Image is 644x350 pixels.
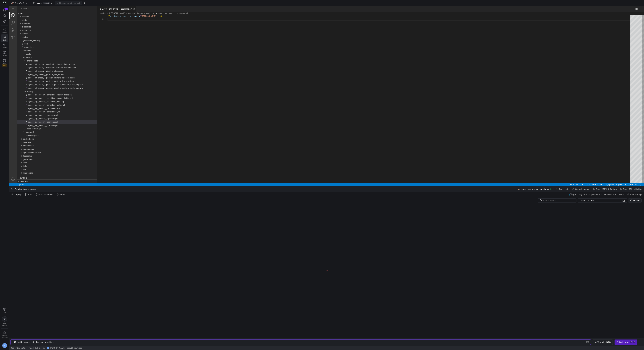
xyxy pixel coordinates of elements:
span: blueraven [14,135,23,137]
div: Editor Language Status: Formatting, There are multiple formatters for 'jinja-sql' files. One of t... [594,177,598,180]
div: Notifications [629,177,634,180]
div: Timeline Section [7,173,88,177]
a: sources [118,6,126,8]
a: Views and More Actions... [83,1,86,4]
a: staging [136,6,143,8]
span: Beta [2,64,7,67]
a: Spacesettings [1,330,8,340]
div: /models/agee/sources/breezy/intermediate/agee__int_breezy__position_custom_fields_wide.sql [15,70,88,73]
div: 1 [91,9,94,12]
div: /models/agee/sources/breezy/staging/agee__stg_breezy__pipelines.yml [15,111,88,114]
button: Visualize DAG [593,339,613,345]
textarea: agee__stg_breezy__positions.sql, preview [98,12,98,14]
div: /models/agee/sources/acuity [16,46,88,50]
span: Build history [604,193,616,196]
div: /.vscode [13,9,88,12]
div: Build now [619,341,629,343]
div: jinja-sql [598,177,606,180]
span: y42 build -s agee__stg_breezy__positions [12,341,54,343]
div: agee__stg_breezy__candidate_custom_fields.yml [7,90,88,94]
div: /models [13,29,88,33]
div: Layout: U.S. [606,177,618,180]
div: analyses [7,16,88,19]
div: /models/degreedash [14,141,88,145]
span: anchorhome [14,132,25,134]
div: integrations [7,22,88,26]
span: Deploy [15,193,21,196]
div: core [7,36,88,39]
div: agee_breezy.yml [7,121,88,124]
div: .vscode [7,9,88,12]
a: Notifications [630,177,633,180]
span: icon [14,155,18,158]
span: agee__int_breezy__candidate_streams_flattened.yml [19,60,66,63]
kbd: ⌘ [630,341,632,343]
span: Deploy this state: [10,347,25,349]
a: Ln 2, Col 1 [560,177,571,180]
span: Get started [2,322,7,326]
span: Help [3,311,6,313]
button: 🏈SalesDraft [10,1,28,5]
span: master [36,2,43,4]
input: Search Builds [543,199,574,202]
span: Data [619,193,623,196]
span: Reload [633,199,640,202]
div: agee__stg_breezy__pipelines.sql [7,107,88,111]
span: agee__int_breezy__position_pipeline_custom_fields_long.sql [19,77,73,80]
div: brighthouse [7,138,88,141]
div: /models/agee/sources/breezy/staging/agee__stg_breezy__candidates.sql [15,101,88,104]
span: Query data [559,188,569,190]
div: agee__int_breezy__pipeline_stages.yml [7,67,88,70]
span: '[PERSON_NAME]' [132,9,148,11]
span: agee__int_breezy__pipeline_stages.yml [19,67,55,69]
div: /models/agee/sources/breezy/staging [136,5,143,9]
div: /models/agee/sources/breezy/intermediate/agee__int_breezy__candidate_streams_flattened.yml [15,60,88,63]
a: Spaces: 4 [572,177,581,180]
div: /models/kingroofing [14,165,88,169]
span: agee__stg_breezy__candidate_meta.sql [19,94,55,97]
div: /models/agee/sources/breezy/staging [18,84,88,87]
span: Code [3,39,6,41]
div: 33 [4,8,8,10]
span: staging [18,84,24,86]
div: agee__stg_breezy__candidate_meta.sql [7,94,88,97]
span: Open SQL definition [623,188,642,190]
span: kaio [14,159,18,161]
div: /models/anchorhome [14,131,88,135]
span: agee__stg_breezy__positions.yml [19,118,49,120]
span: PRs [3,62,6,64]
div: /models/agee/sources [15,43,88,46]
div: /models/icon [14,155,88,158]
div: /models/agee/sources/breezy/staging/agee__stg_breezy__positions.yml [15,118,88,121]
span: stackintegrated [16,128,30,131]
div: /models/agee/sources/breezy/staging/agee__stg_breezy__pipelines.sql [15,107,88,111]
div: salesdraft [7,124,88,128]
div: /analyses [13,16,88,19]
div: /models/agee [14,33,88,36]
span: SalesDraft [15,2,25,4]
button: Compile query [571,186,590,192]
div: /models/lifetimequality [14,169,88,172]
a: jinja-sql [598,177,605,180]
span: agee__stg_breezy__pipelines.yml [19,111,49,114]
a: UTF-8 [582,177,589,180]
span: core [15,36,19,39]
div: kaio [7,158,88,162]
div: DZ [47,347,50,349]
div: Spaces: 4 [571,177,582,180]
div: agee__int_breezy__position_pipeline_custom_fields_long.yml [7,80,88,84]
div: agee__stg_breezy__candidates.yml [7,104,88,107]
span: agee__int_breezy__candidate_streams_flattened.sql [19,57,66,59]
a: LF [590,177,594,180]
span: Editor [2,31,7,33]
div: /macros [13,26,88,29]
span: }} [150,9,153,11]
a: agee__stg_breezy__positions.sql [149,6,178,8]
span: kin [14,162,17,164]
span: agee__int_breezy__pipeline_stages.sql [19,64,54,66]
span: agee__stg_breezy__positions [572,193,600,196]
button: Open SQL definition [619,186,643,192]
div: /models/agee/sources/breezy/agee_breezy.yml [14,121,88,124]
a: Split Editor Right (⌘\) [⌥] Split Editor Down [625,1,629,4]
div: /models/agee [99,5,116,9]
